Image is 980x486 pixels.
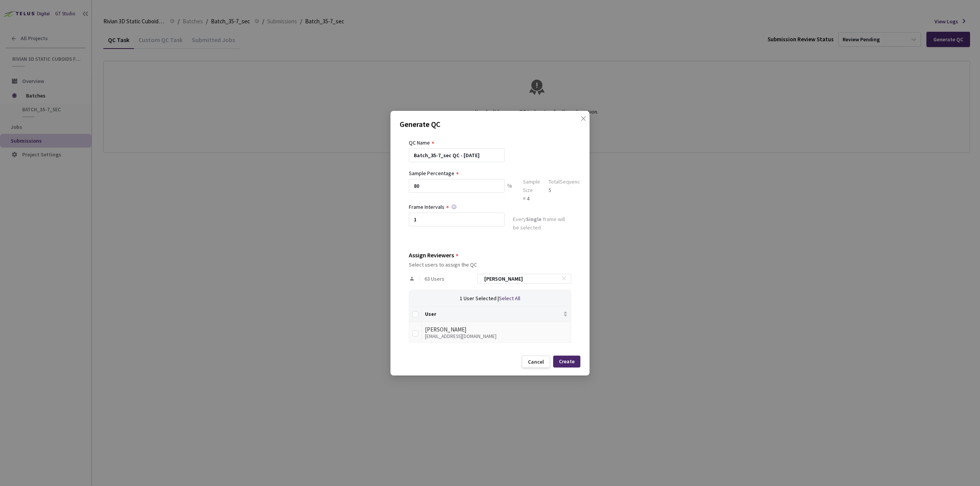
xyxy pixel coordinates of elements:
[409,203,444,211] div: Frame Intervals
[422,307,571,322] th: User
[409,179,505,193] input: e.g. 10
[460,295,499,302] span: 1 User Selected |
[523,177,540,194] div: Sample Size
[400,119,580,130] p: Generate QC
[549,177,586,186] div: Total Sequences
[505,179,514,203] div: %
[499,295,520,302] span: Select All
[425,311,562,317] span: User
[528,359,544,365] div: Cancel
[549,186,586,194] div: 5
[480,274,561,283] input: Search
[409,169,454,177] div: Sample Percentage
[409,213,505,226] input: Enter frame interval
[573,115,585,128] button: Close
[409,138,430,147] div: QC Name
[513,215,571,233] div: Every frame will be selected
[580,115,586,137] span: close
[523,194,540,203] div: = 4
[425,276,444,282] span: 63 Users
[425,325,568,334] div: [PERSON_NAME]
[425,334,568,339] div: [EMAIL_ADDRESS][DOMAIN_NAME]
[559,358,575,364] div: Create
[526,216,542,223] strong: Single
[409,252,454,258] div: Assign Reviewers
[409,262,571,268] div: Select users to assign the QC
